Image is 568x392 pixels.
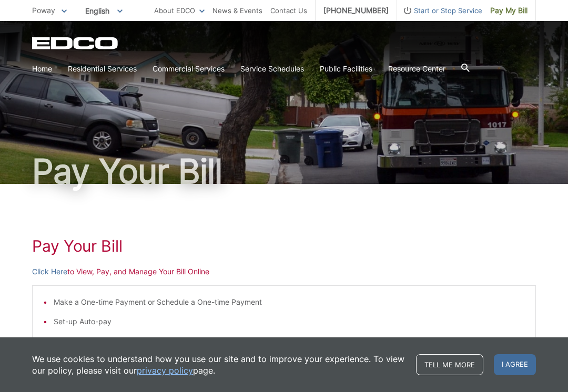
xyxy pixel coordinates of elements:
[54,296,525,308] li: Make a One-time Payment or Schedule a One-time Payment
[240,63,304,75] a: Service Schedules
[137,365,193,376] a: privacy policy
[490,5,528,16] span: Pay My Bill
[153,63,225,75] a: Commercial Services
[32,63,52,75] a: Home
[494,354,536,375] span: I agree
[32,37,119,49] a: EDCD logo. Return to the homepage.
[416,354,483,375] a: Tell me more
[32,353,405,376] p: We use cookies to understand how you use our site and to improve your experience. To view our pol...
[32,154,536,188] h1: Pay Your Bill
[270,5,307,16] a: Contact Us
[32,236,536,255] h1: Pay Your Bill
[154,5,205,16] a: About EDCO
[212,5,262,16] a: News & Events
[68,63,137,75] a: Residential Services
[32,266,536,277] p: to View, Pay, and Manage Your Bill Online
[32,266,67,277] a: Click Here
[32,6,55,15] span: Poway
[54,316,525,327] li: Set-up Auto-pay
[77,2,130,19] span: English
[388,63,445,75] a: Resource Center
[320,63,372,75] a: Public Facilities
[54,335,525,347] li: Manage Stored Payments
